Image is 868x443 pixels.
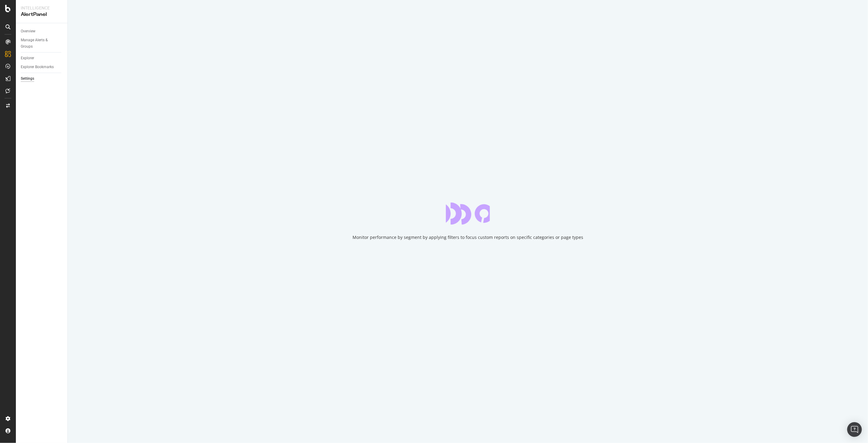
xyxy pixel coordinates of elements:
div: AlertPanel [21,11,63,18]
div: animation [446,203,490,225]
div: Explorer [21,55,34,61]
a: Manage Alerts & Groups [21,37,63,50]
a: Explorer [21,55,63,61]
a: Explorer Bookmarks [21,64,63,70]
a: Overview [21,28,63,35]
div: Manage Alerts & Groups [21,37,57,50]
a: Settings [21,75,63,82]
div: Open Intercom Messenger [847,422,862,437]
div: Intelligence [21,5,63,11]
div: Overview [21,28,35,35]
div: Settings [21,75,34,82]
div: Explorer Bookmarks [21,64,54,70]
div: Monitor performance by segment by applying filters to focus custom reports on specific categories... [353,234,583,240]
